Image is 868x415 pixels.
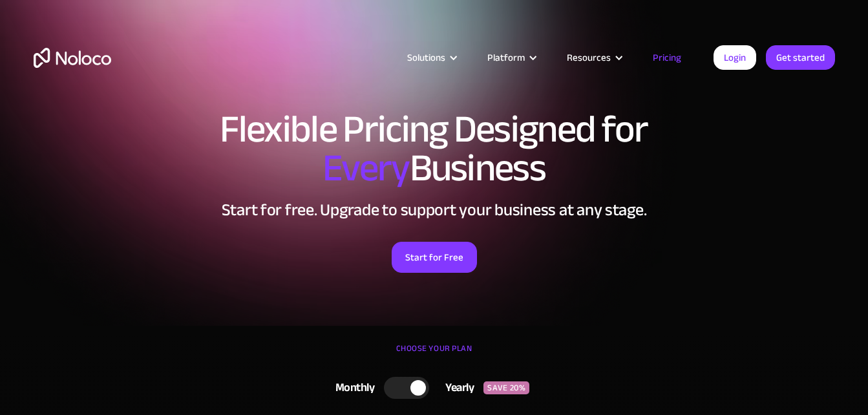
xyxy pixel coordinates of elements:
[319,378,385,398] div: Monthly
[766,45,835,70] a: Get started
[567,49,611,66] div: Resources
[34,200,835,220] h2: Start for free. Upgrade to support your business at any stage.
[429,378,483,398] div: Yearly
[471,49,551,66] div: Platform
[323,132,410,204] span: Every
[551,49,637,66] div: Resources
[637,49,697,66] a: Pricing
[714,45,756,70] a: Login
[483,381,529,394] div: SAVE 20%
[407,49,445,66] div: Solutions
[34,48,111,68] a: home
[34,110,835,187] h1: Flexible Pricing Designed for Business
[34,339,835,371] div: CHOOSE YOUR PLAN
[392,242,477,273] a: Start for Free
[487,49,525,66] div: Platform
[391,49,471,66] div: Solutions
